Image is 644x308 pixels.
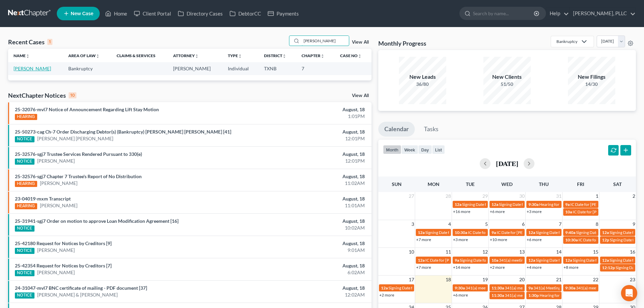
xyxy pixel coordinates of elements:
td: Individual [222,62,259,75]
span: 10a [565,209,572,214]
a: Chapterunfold_more [302,53,325,58]
span: IC Date for [PERSON_NAME] [573,209,624,214]
span: 7 [558,220,562,228]
span: 11:30a [492,293,504,298]
h3: Monthly Progress [378,39,426,47]
span: 9 [632,220,636,228]
div: New Filings [568,73,615,81]
span: 12a [492,202,498,207]
span: 341(a) Meeting for [PERSON_NAME] [533,285,599,290]
input: Search by name... [302,36,349,46]
span: 12a [418,258,425,263]
i: unfold_more [26,54,30,58]
span: Tue [466,181,475,187]
span: 29 [482,192,488,200]
a: Tasks [418,122,445,137]
div: 9:01AM [253,247,365,254]
span: 10 [408,248,415,256]
a: View All [352,93,369,98]
a: [PERSON_NAME] [PERSON_NAME] [37,135,113,142]
a: +7 more [416,265,431,270]
button: week [401,145,418,154]
span: 10a [492,258,498,263]
span: 27 [408,192,415,200]
a: Directory Cases [174,7,226,20]
span: 12p [602,237,609,242]
div: August, 18 [253,218,365,224]
a: +6 more [490,209,505,214]
div: 12:02AM [253,291,365,298]
span: 18 [445,276,452,284]
a: 25-32576-sgj7 Chapter 7 Trustee's Report of No Distribution [15,173,142,179]
button: day [418,145,432,154]
span: 341(a) meeting for [PERSON_NAME] [466,285,531,290]
div: 10:02AM [253,224,365,231]
a: Nameunfold_more [14,53,30,58]
div: 12:01PM [253,158,365,164]
span: 23 [629,276,636,284]
a: [PERSON_NAME] & [PERSON_NAME] [37,291,118,298]
div: New Leads [399,73,446,81]
a: Case Nounfold_more [340,53,362,58]
span: 28 [445,192,452,200]
span: Fri [577,181,584,187]
span: 12a [528,230,535,235]
span: 19 [482,276,488,284]
a: [PERSON_NAME] [40,202,77,209]
div: 6:02AM [253,269,365,276]
td: [PERSON_NAME] [168,62,222,75]
span: 9a [455,258,459,263]
span: Hearing for Alleo Holdings Corporation [540,293,609,298]
span: 20 [519,276,525,284]
a: +7 more [416,237,431,242]
a: +3 more [453,237,468,242]
a: +6 more [527,237,542,242]
div: 1 [47,39,52,45]
div: August, 18 [253,151,365,158]
div: August, 18 [253,128,365,135]
span: 12a [602,230,609,235]
span: 16 [629,248,636,256]
a: [PERSON_NAME] [40,180,77,187]
a: Attorneyunfold_more [173,53,199,58]
div: August, 18 [253,285,365,291]
span: Signing Date for [PERSON_NAME] [499,202,559,207]
a: Help [546,7,569,20]
span: Signing Date for [PERSON_NAME] [576,230,637,235]
span: Signing Date for [PERSON_NAME], Tereyana [425,230,504,235]
span: Sun [392,181,402,187]
span: 31 [555,192,562,200]
i: unfold_more [96,54,100,58]
span: 14 [555,248,562,256]
span: 22 [592,276,599,284]
a: +3 more [527,209,542,214]
span: 5 [484,220,488,228]
span: 1:30p [528,293,539,298]
a: Area of Lawunfold_more [68,53,100,58]
div: August, 18 [253,173,365,180]
span: 13 [519,248,525,256]
div: 14/30 [568,81,615,88]
h2: [DATE] [496,160,518,167]
a: Home [102,7,130,20]
a: DebtorCC [226,7,264,20]
a: Client Portal [130,7,174,20]
a: Districtunfold_more [264,53,286,58]
span: New Case [71,11,93,16]
span: 4 [448,220,452,228]
a: [PERSON_NAME] [37,247,75,254]
span: 341(a) meeting for [PERSON_NAME] [576,285,641,290]
span: 9a [565,202,570,207]
div: NOTICE [15,226,34,232]
div: 36/80 [399,81,446,88]
span: 12a [455,202,461,207]
a: 23-04019-mxm Transcript [15,196,71,202]
span: 12a [565,258,572,263]
a: 25-50273-cag Ch-7 Order Discharging Debtor(s) (Bankruptcy) [PERSON_NAME] [PERSON_NAME] [41] [15,129,231,135]
div: 1:01PM [253,113,365,120]
span: 1 [595,192,599,200]
span: 10:30a [565,237,578,242]
a: +10 more [490,237,507,242]
i: unfold_more [238,54,242,58]
th: Claims & Services [111,49,168,62]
